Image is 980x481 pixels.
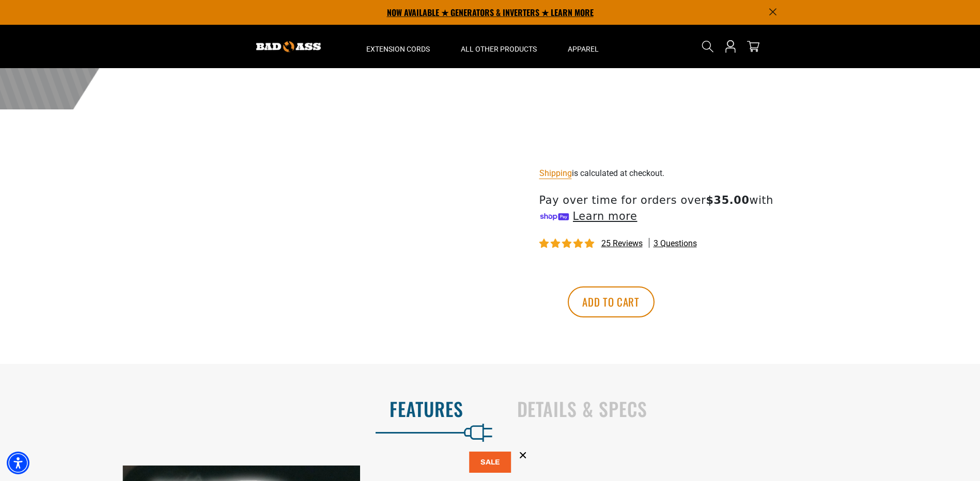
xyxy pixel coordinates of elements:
summary: Extension Cords [351,25,445,68]
button: Add to cart [568,286,655,317]
span: 25 reviews [601,238,643,248]
img: Bad Ass Extension Cords [256,41,321,52]
a: cart [745,40,761,53]
span: Extension Cords [366,44,430,54]
span: 4.84 stars [539,239,596,249]
a: Open this option [722,25,739,68]
summary: Search [699,38,716,55]
span: All Other Products [461,44,537,54]
div: is calculated at checkout. [539,166,792,180]
h2: Features [22,398,463,420]
span: Apparel [568,44,599,54]
span: 3 questions [654,238,697,249]
summary: Apparel [552,25,614,68]
a: Shipping [539,168,572,178]
div: Accessibility Menu [7,452,29,474]
summary: All Other Products [445,25,552,68]
iframe: Bad Ass DIY Locking Cord - Instructions [539,20,792,162]
h2: Details & Specs [517,398,959,420]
